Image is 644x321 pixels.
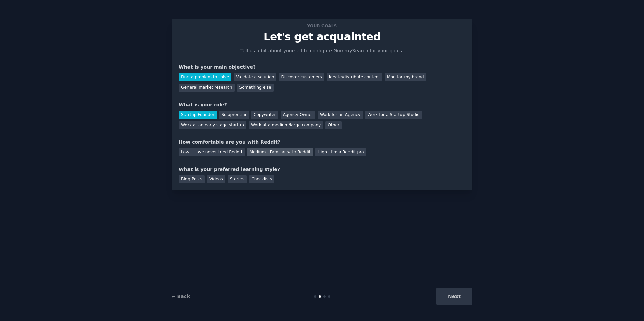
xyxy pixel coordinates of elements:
[179,121,246,130] div: Work at an early stage startup
[179,148,245,156] div: Low - Have never tried Reddit
[365,111,422,119] div: Work for a Startup Studio
[281,111,315,119] div: Agency Owner
[249,121,323,130] div: Work at a medium/large company
[279,73,324,81] div: Discover customers
[228,175,247,184] div: Stories
[306,22,338,29] span: Your goals
[179,139,465,146] div: How comfortable are you with Reddit?
[234,73,276,81] div: Validate a solution
[237,47,407,54] p: Tell us a bit about yourself to configure GummySearch for your goals.
[237,84,274,92] div: Something else
[327,73,382,81] div: Ideate/distribute content
[179,84,235,92] div: General market research
[179,101,465,108] div: What is your role?
[318,111,363,119] div: Work for an Agency
[179,175,205,184] div: Blog Posts
[247,148,313,156] div: Medium - Familiar with Reddit
[219,111,249,119] div: Solopreneur
[172,294,190,299] a: ← Back
[385,73,426,81] div: Monitor my brand
[315,148,366,156] div: High - I'm a Reddit pro
[179,31,465,43] p: Let's get acquainted
[249,175,274,184] div: Checklists
[179,166,465,173] div: What is your preferred learning style?
[179,73,231,81] div: Find a problem to solve
[207,175,225,184] div: Videos
[179,64,465,71] div: What is your main objective?
[179,111,217,119] div: Startup Founder
[325,121,342,130] div: Other
[251,111,278,119] div: Copywriter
